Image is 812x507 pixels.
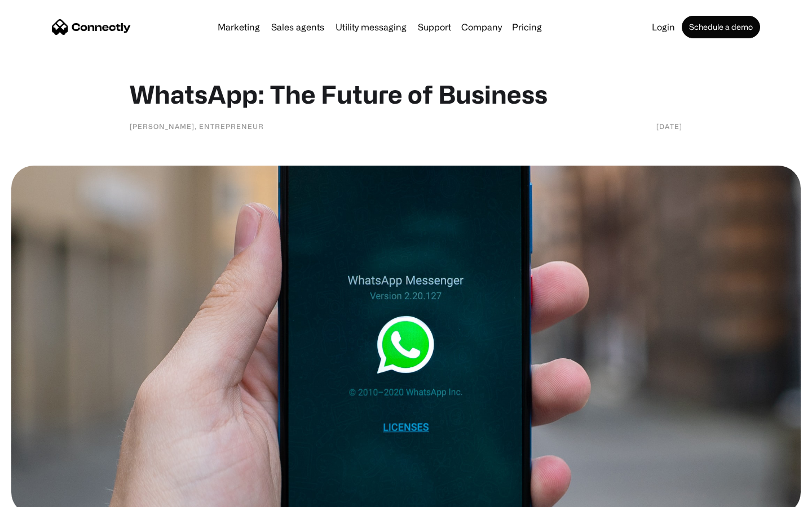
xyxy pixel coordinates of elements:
h1: WhatsApp: The Future of Business [130,79,682,109]
a: Utility messaging [331,23,411,32]
a: Login [647,23,679,32]
div: [DATE] [656,121,682,132]
a: Support [413,23,456,32]
a: Schedule a demo [682,16,760,38]
div: Company [458,19,505,35]
a: Sales agents [267,23,329,32]
ul: Language list [23,487,68,503]
aside: Language selected: English [11,487,68,503]
a: Marketing [213,23,264,32]
a: home [52,19,131,35]
div: [PERSON_NAME], Entrepreneur [130,121,264,132]
a: Pricing [507,23,546,32]
div: Company [461,19,502,35]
